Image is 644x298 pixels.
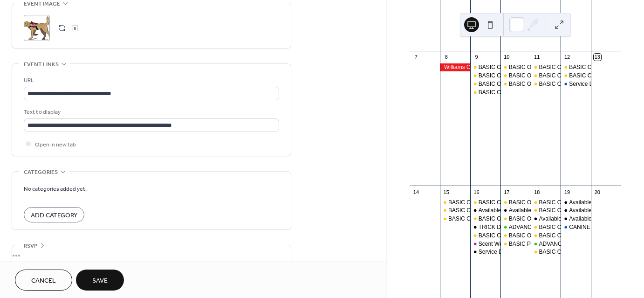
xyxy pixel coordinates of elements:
div: 12 [563,54,570,61]
div: Text to display [24,107,277,117]
div: BASIC OBEDIENCE in Defiance [539,232,619,240]
div: BASIC OBEDIENCE in Defiance [539,248,619,256]
div: BASIC OBEDIENCE in Defiance [531,199,561,207]
div: 10 [503,54,510,61]
div: TRICK DOG in Van [PERSON_NAME] [479,223,574,231]
span: No categories added yet. [24,184,87,194]
div: 14 [412,188,419,195]
div: BASIC OBEDIENCE in Defiance [531,207,561,215]
div: Scent Work in Van Wert [470,240,500,248]
div: BASIC OBEDIENCE in Montpelier [440,207,470,215]
div: Service Dog Skills [569,80,614,88]
div: Available Class Time in Van [PERSON_NAME] [479,207,595,215]
div: 9 [473,54,480,61]
div: BASIC OBEDIENCE in Defiance [531,63,561,71]
div: 7 [412,54,419,61]
div: BASIC OBEDIENCE in Wauseon [500,72,531,80]
div: BASIC Private in [GEOGRAPHIC_DATA] [509,240,610,248]
div: Available Class Time in Defiance [561,215,591,223]
span: Add Category [31,211,77,221]
div: BASIC OBEDIENCE in [GEOGRAPHIC_DATA] [509,63,626,71]
div: BASIC Private in Archbold [500,240,531,248]
div: BASIC OBEDIENCE in Defiance [531,80,561,88]
div: BASIC OBEDIENCE in [GEOGRAPHIC_DATA] [448,199,565,207]
div: BASIC OBEDIENCE in [GEOGRAPHIC_DATA] [509,232,626,240]
div: BASIC OBEDIENCE in Van [PERSON_NAME] [479,72,595,80]
span: Cancel [31,276,56,286]
div: BASIC OBEDIENCE in Wauseon [500,80,531,88]
div: ; [24,15,50,41]
div: ••• [12,245,291,265]
div: BASIC OBEDIENCE in Van Wert [470,199,500,207]
div: 16 [473,188,480,195]
span: RSVP [24,241,37,251]
div: BASIC OBEDIENCE in [GEOGRAPHIC_DATA] [448,215,565,223]
div: BASIC OBEDIENCE in Van [PERSON_NAME] [479,63,595,71]
div: BASIC OBEDIENCE in Defiance [539,199,619,207]
div: BASIC OBEDIENCE in [GEOGRAPHIC_DATA] [509,80,626,88]
div: BASIC OBEDIENCE in Van [PERSON_NAME] [479,199,595,207]
div: BASIC OBEDIENCE in [GEOGRAPHIC_DATA] [509,215,626,223]
div: BASIC OBEDIENCE in Defiance [539,63,619,71]
div: BASIC OBEDIENCE in Wauseon [500,63,531,71]
div: 8 [443,54,450,61]
div: BASIC OBEDIENCE in Defiance [539,80,619,88]
div: Available Class Time in Wauseon [500,207,531,215]
div: BASIC OBEDIENCE in Wauseon [500,215,531,223]
div: Available Class Time in Defiance [539,215,620,223]
button: Cancel [15,270,72,291]
div: BASIC OBEDIENCE in Defiance [539,207,619,215]
div: BASIC OBEDIENCE in Van Wert [470,215,500,223]
div: BASIC OBEDIENCE in Van [PERSON_NAME] [479,232,595,240]
span: Save [92,276,108,286]
div: BASIC OBEDIENCE in Defiance [539,223,619,231]
div: URL [24,76,277,85]
div: BASIC OBEDIENCE Fri./Thur. in Defiance [561,63,591,71]
div: CANINE GOOD CITIZEN in Defiance [561,223,591,231]
span: Open in new tab [35,140,76,150]
button: Save [76,270,124,291]
div: BASIC OBEDIENCE in Van Wert [470,80,500,88]
div: BASIC OBEDIENCE in Defiance [531,72,561,80]
div: BASIC OBEDIENCE in Defiance [531,232,561,240]
div: ADVANCED FUNDAMENTALS in Wauseon [500,223,531,231]
div: BASIC OBEDIENCE in Van [PERSON_NAME] [479,80,595,88]
div: Available Class Time in Defiance [561,199,591,207]
div: Available Class Time in Defiance [531,215,561,223]
div: Service Dog Skills [561,80,591,88]
div: BASIC OBEDIENCE in Defiance [531,223,561,231]
div: Williams Co. Fair [440,63,470,71]
div: 15 [443,188,450,195]
div: Available Class Time in [GEOGRAPHIC_DATA] [509,207,626,215]
div: Service Dog Skills Class in Van [PERSON_NAME] [479,248,604,256]
div: 13 [594,54,601,61]
div: BASIC OBEDIENCE in Van Wert [470,72,500,80]
div: 18 [534,188,541,195]
div: BASIC OBEDIENCE in Montpelier [440,215,470,223]
div: Service Dog Skills Class in Van Wert [470,248,500,256]
div: BASIC OBEDIENCE in [GEOGRAPHIC_DATA] [448,207,565,215]
div: ADVANCED FUNDAMENTALS in Wauseon [509,223,617,231]
div: BASIC OBEDIENCE in Wauseon [500,232,531,240]
div: Available Class Time in Defiance [561,207,591,215]
div: BASIC OBEDIENCE in Defiance [539,72,619,80]
div: BASIC OBEDIENCE in Van Wert [470,232,500,240]
div: BASIC OBEDIENCE in [GEOGRAPHIC_DATA] [509,199,626,207]
div: 17 [503,188,510,195]
div: 19 [563,188,570,195]
div: 11 [534,54,541,61]
div: BASIC OBEDIENCE Fri./Thur. in Defiance [561,72,591,80]
div: BASIC OBEDIENCE in Montpelier [440,199,470,207]
div: BASIC OBEDIENCE in Van [PERSON_NAME] [479,89,595,97]
div: Available Class Time in Van Wert [470,207,500,215]
button: Add Category [24,207,84,222]
div: BASIC OBEDIENCE in Wauseon [500,199,531,207]
div: BASIC OBEDIENCE in Van Wert [470,63,500,71]
div: BASIC OBEDIENCE in Van [PERSON_NAME] [479,215,595,223]
span: Event links [24,60,59,69]
div: BASIC OBEDIENCE in Defiance [531,248,561,256]
div: ADVANCED FUNDAMENTALS in Defiance [531,240,561,248]
div: 20 [594,188,601,195]
span: Categories [24,167,58,177]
